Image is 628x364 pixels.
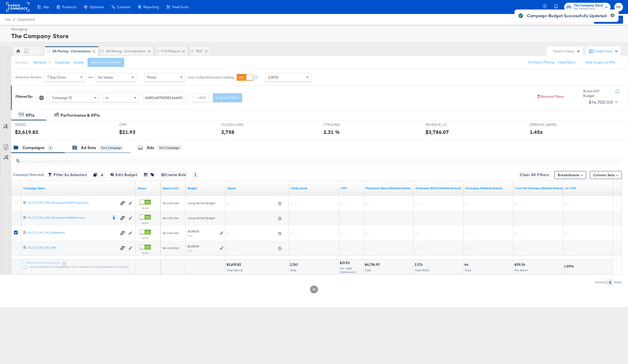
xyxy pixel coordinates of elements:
[5,17,11,21] span: Ads
[193,93,209,102] button: + Add
[163,186,184,190] a: If set, this is the maximum spend for your campaign.
[62,5,76,9] span: Products
[340,267,356,274] span: Per 1,000 Impressions
[290,262,299,267] div: 2,762
[28,201,117,206] a: SA_TCS_FB_CNV_AdvantageDABAProspecting
[163,246,179,250] span: No Limit Set
[28,231,117,235] div: SA_TCS_FB_CNV_DABAValue
[101,50,104,52] div: Drag to reorder tab
[425,128,449,136] div: $3,786.07
[140,206,151,210] label: Active
[11,32,622,40] div: The Company Store
[48,146,53,150] div: 4
[465,268,471,272] span: Total
[366,186,412,190] a: The total value of the purchase actions tracked by your Custom Audience pixel on your website aft...
[106,49,146,54] div: SA-Pacing - Consideration
[268,75,278,80] span: [DATE]
[61,112,100,118] div: Performance & KPIs
[74,60,84,65] button: Delete
[290,268,296,272] span: Total
[47,75,66,80] span: 7 Day Clicks
[15,94,33,99] div: Filtered By:
[341,186,362,190] a: The average cost you've paid to have 1,000 impressions of your ad.
[47,50,50,52] div: Drag to reorder tab
[28,216,108,220] div: SA_TCS_FB_CNV_AdvantageDABARetention
[17,17,35,21] a: Dashboard
[147,145,154,151] div: Ads
[119,128,135,136] div: $21.93
[163,216,179,220] span: No Limit Set
[147,75,156,80] span: Mixed
[161,172,186,178] span: Create Rule
[43,5,49,9] span: Ads
[143,93,186,102] input: Enter a search term
[323,128,340,136] div: 2.31 %
[140,236,151,240] label: Active
[365,262,381,267] div: $6,736.95
[227,268,242,272] span: Total Spend
[340,261,351,265] div: $21.93
[28,246,117,250] div: SA_TCS_FB_CNV_DPA
[465,186,511,190] a: The number of times a purchase was made tracked by your Custom Audience pixel on your website aft...
[90,5,104,9] span: Optimize
[111,172,137,178] span: Edit Budget
[188,216,223,220] div: Using Ad Set Budget
[138,186,159,190] a: Shows the current state of your Ad Campaign.
[291,186,337,190] a: The number of clicks on links appearing on your ad or Page that direct people to your sites off F...
[226,262,242,267] div: $2,619.82
[616,4,621,10] span: KK
[191,50,193,52] div: Drag to reorder tab
[163,231,179,235] span: No Limit Set
[22,145,44,151] div: Campaigns
[106,95,108,100] span: Is
[52,95,72,100] span: Campaign ID
[81,145,96,151] div: Ad Sets
[117,5,130,9] span: Creative
[188,249,193,252] sub: Daily
[196,49,203,54] div: TEST
[49,172,87,178] span: Filter by Selection
[143,5,159,9] span: Reporting
[464,262,470,267] div: 44
[221,122,259,127] span: CLICKS (LINK)
[564,3,611,11] button: The Company StoreThe Company Store
[188,201,223,205] div: Using Ad Set Budget
[163,201,179,205] span: No Limit Set
[119,122,157,127] span: CPM
[188,75,235,80] label: Use Unified Attribution Setting:
[28,246,117,251] a: SA_TCS_FB_CNV_DPA
[15,128,38,136] div: $2,619.82
[614,3,623,11] button: KK
[28,231,117,236] a: SA_TCS_FB_CNV_DABAValue
[30,58,56,67] button: Rename
[109,171,139,179] button: Edit Budget
[28,216,108,221] a: SA_TCS_FB_CNV_AdvantageDABARetention
[425,122,463,127] span: REVENUE_LC
[26,112,34,118] div: KPIs
[23,186,134,190] a: Your campaign name.
[527,13,607,19] div: Campaign Budget Successfully Updated
[11,27,622,32] div: Managing:
[140,251,151,255] label: Active
[15,76,42,79] div: Attribution Window:
[227,186,287,190] a: The total amount spent to date.
[574,3,603,8] span: The Company Store
[11,17,17,21] span: /
[188,244,199,248] div: $2,000.00
[172,5,189,9] span: Feed Suite
[416,186,461,190] a: The total value of the purchase actions divided by spend tracked by your Custom Audience pixel on...
[100,146,123,150] div: for 1 Campaign
[160,171,188,179] button: Create Rule
[48,171,88,179] button: Filter by Selection
[188,229,199,233] div: $2,000.00
[188,186,223,190] a: The maximum amount you're willing to spend on your ads, on average each day or over the lifetime ...
[55,60,70,65] button: Duplicate
[156,50,159,52] div: Drag to reorder tab
[221,128,234,136] div: 2,758
[415,268,429,272] span: Total ROAS
[15,122,52,127] span: SPEND
[20,154,565,164] input: Search Campaigns by Name, ID or Objective
[323,122,361,127] span: CTR (LINK)
[52,49,91,54] div: SA-Pacing - Conversions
